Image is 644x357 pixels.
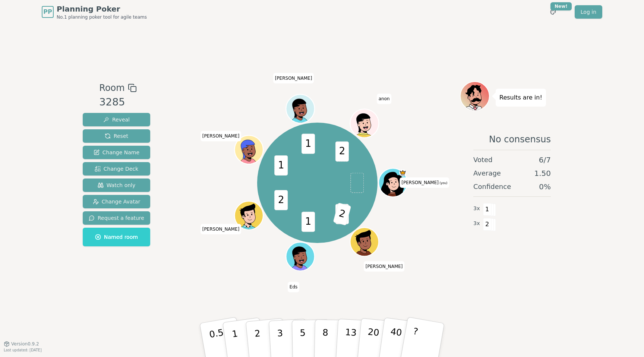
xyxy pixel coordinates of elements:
[89,214,144,222] span: Request a feature
[302,134,315,154] span: 1
[575,5,602,19] a: Log in
[83,129,150,143] button: Reset
[473,168,501,178] span: Average
[201,224,241,234] span: Click to change your name
[364,261,405,272] span: Click to change your name
[105,132,128,140] span: Reset
[275,155,288,176] span: 1
[483,203,492,216] span: 1
[534,168,551,178] span: 1.50
[83,162,150,176] button: Change Deck
[377,94,392,104] span: Click to change your name
[103,116,130,123] span: Reveal
[302,212,315,232] span: 1
[483,218,492,231] span: 2
[93,198,141,205] span: Change Avatar
[335,141,349,161] span: 2
[83,113,150,126] button: Reveal
[57,4,147,14] span: Planning Poker
[288,282,299,293] span: Click to change your name
[11,341,39,347] span: Version 0.9.2
[83,211,150,225] button: Request a feature
[380,169,407,196] button: Click to change your avatar
[546,5,560,19] button: New!
[400,169,407,176] span: vanik is the host
[83,228,150,246] button: Named room
[273,73,314,83] span: Click to change your name
[95,233,138,241] span: Named room
[201,131,241,142] span: Click to change your name
[83,195,150,208] button: Change Avatar
[98,181,136,189] span: Watch only
[4,341,39,347] button: Version0.9.2
[83,178,150,192] button: Watch only
[94,149,139,156] span: Change Name
[99,95,136,110] div: 3285
[99,81,124,95] span: Room
[550,2,572,10] div: New!
[333,203,351,225] span: 2
[499,92,542,103] p: Results are in!
[539,181,551,192] span: 0 %
[439,181,448,185] span: (you)
[275,190,288,210] span: 2
[57,14,147,20] span: No.1 planning poker tool for agile teams
[489,133,551,145] span: No consensus
[95,165,138,173] span: Change Deck
[4,348,42,352] span: Last updated: [DATE]
[83,146,150,159] button: Change Name
[42,4,147,20] a: PPPlanning PokerNo.1 planning poker tool for agile teams
[473,155,493,165] span: Voted
[400,177,449,188] span: Click to change your name
[473,181,511,192] span: Confidence
[43,7,52,16] span: PP
[539,155,551,165] span: 6 / 7
[473,205,480,213] span: 3 x
[473,219,480,228] span: 3 x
